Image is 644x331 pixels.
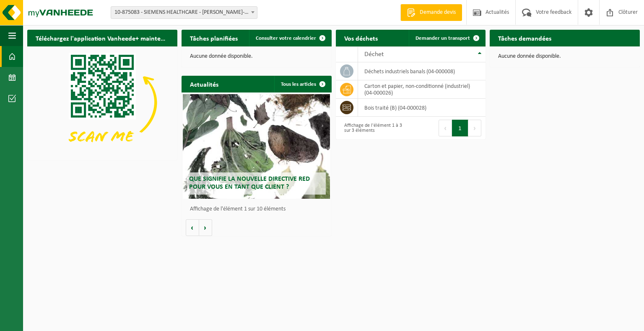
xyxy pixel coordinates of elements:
a: Que signifie la nouvelle directive RED pour vous en tant que client ? [183,94,330,199]
a: Tous les articles [274,76,331,92]
a: Consulter votre calendrier [249,30,331,46]
span: Demander un transport [415,36,470,41]
h2: Tâches demandées [490,30,560,46]
h2: Vos déchets [336,30,386,46]
span: Demande devis [418,8,458,17]
p: Aucune donnée disponible. [190,54,323,59]
h2: Téléchargez l'application Vanheede+ maintenant! [27,30,177,46]
h2: Actualités [182,76,227,92]
div: Affichage de l'élément 1 à 3 sur 3 éléments [340,119,407,137]
td: déchets industriels banals (04-000008) [358,62,486,80]
span: Déchet [364,51,384,58]
p: Aucune donnée disponible. [498,54,631,59]
button: Vorige [186,219,199,236]
img: Download de VHEPlus App [27,46,177,159]
span: 10-875083 - SIEMENS HEALTHCARE - WAUTHIER BRAINE - WAUTHIER-BRAINE [111,7,257,18]
a: Demande devis [400,4,462,21]
span: Consulter votre calendrier [256,36,316,41]
span: Que signifie la nouvelle directive RED pour vous en tant que client ? [189,176,310,190]
button: Next [468,120,481,136]
td: carton et papier, non-conditionné (industriel) (04-000026) [358,80,486,99]
span: 10-875083 - SIEMENS HEALTHCARE - WAUTHIER BRAINE - WAUTHIER-BRAINE [111,6,257,19]
a: Demander un transport [409,30,485,46]
button: 1 [452,120,468,136]
button: Previous [439,120,452,136]
td: bois traité (B) (04-000028) [358,99,486,117]
p: Affichage de l'élément 1 sur 10 éléments [190,206,327,212]
button: Volgende [199,219,212,236]
h2: Tâches planifiées [182,30,246,46]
